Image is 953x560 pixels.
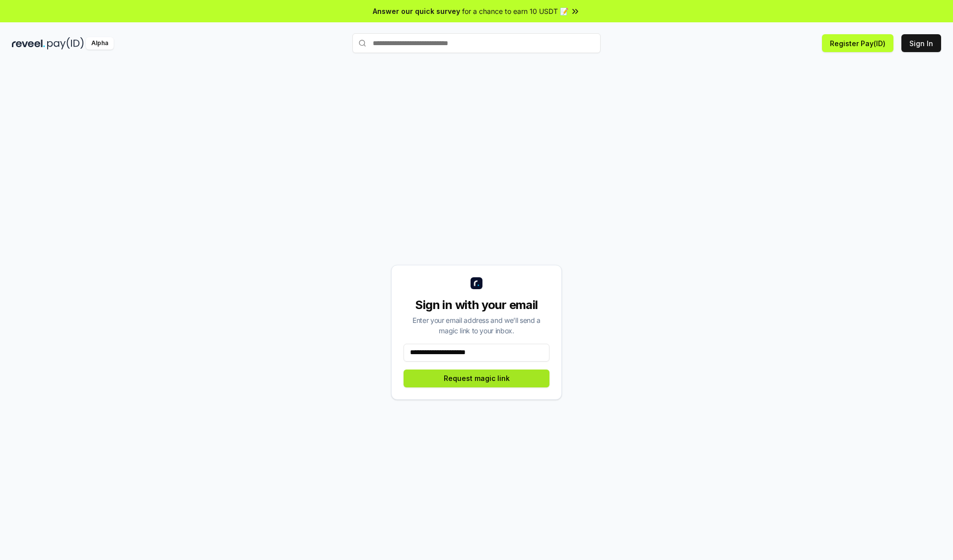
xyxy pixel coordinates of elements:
div: Sign in with your email [404,297,549,313]
span: for a chance to earn 10 USDT 📝 [462,6,568,16]
button: Sign In [901,34,941,52]
button: Register Pay(ID) [822,34,893,52]
div: Alpha [86,37,114,50]
span: Answer our quick survey [373,6,460,16]
img: pay_id [47,37,84,50]
img: reveel_dark [12,37,45,50]
button: Request magic link [404,370,549,387]
img: logo_small [471,277,482,289]
div: Enter your email address and we’ll send a magic link to your inbox. [404,315,549,336]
